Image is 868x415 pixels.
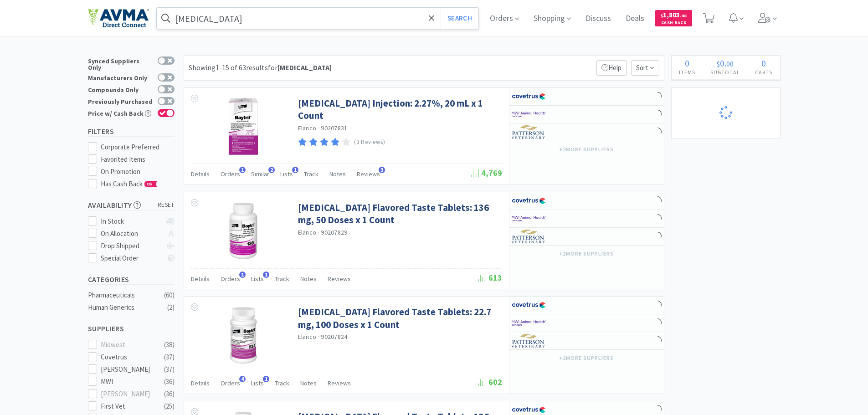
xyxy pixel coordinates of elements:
div: ( 37 ) [164,352,175,363]
span: 00 [726,59,734,68]
span: Reviews [328,275,351,283]
div: Midwest [101,339,157,350]
span: Lists [280,170,293,178]
span: Has Cash Back [101,179,158,188]
span: Similar [251,170,269,178]
div: Compounds Only [88,85,153,93]
div: ( 60 ) [164,290,175,301]
div: Price w/ Cash Back [88,109,153,117]
img: f5e969b455434c6296c6d81ef179fa71_3.png [512,230,546,243]
span: 0 [685,57,689,69]
span: Reviews [357,170,380,178]
span: Notes [300,275,317,283]
div: Corporate Preferred [101,142,175,153]
div: Drop Shipped [101,241,161,251]
div: Showing 1-15 of 63 results [189,62,332,74]
div: . [703,59,748,68]
div: Synced Suppliers Only [88,56,153,71]
img: f5e969b455434c6296c6d81ef179fa71_3.png [512,125,546,139]
span: Orders [221,275,240,283]
img: e4e33dab9f054f5782a47901c742baa9_102.png [88,9,149,28]
span: 613 [478,272,502,283]
div: On Allocation [101,228,161,239]
div: Manufacturers Only [88,73,153,81]
span: 90207831 [321,124,347,132]
button: +2more suppliers [555,247,618,260]
h5: Filters [88,126,175,137]
img: f5e969b455434c6296c6d81ef179fa71_3.png [512,334,546,348]
div: Special Order [101,253,161,264]
span: 4,769 [471,168,502,178]
h5: Availability [88,200,175,210]
div: ( 38 ) [164,339,175,350]
span: $ [661,13,663,19]
span: Notes [329,170,346,178]
img: 434eaf9944f2498b95c28fa91e14a934_416222.jpeg [214,97,273,156]
span: · [318,124,319,132]
div: ( 25 ) [164,401,175,412]
div: ( 37 ) [164,364,175,375]
img: 77fca1acd8b6420a9015268ca798ef17_1.png [512,298,546,312]
span: Orders [221,170,240,178]
a: Deals [622,15,648,23]
div: Previously Purchased [88,97,153,105]
span: 1 [292,167,298,173]
span: Details [191,275,210,283]
span: Track [275,275,289,283]
span: 1,803 [661,10,687,19]
div: MWI [101,376,157,387]
span: 1 [239,272,246,278]
span: 0 [761,57,766,69]
span: 90207829 [321,228,347,236]
span: 602 [478,377,502,387]
span: Lists [251,379,264,387]
span: Track [304,170,318,178]
span: Notes [300,379,317,387]
span: 3 [379,167,385,173]
p: (3 Reviews) [354,138,385,147]
span: 4 [239,376,246,382]
img: 9999a4869e4242f38a4309d4ef771d10_416384.png [214,306,273,365]
div: In Stock [101,216,161,227]
button: +2more suppliers [555,143,618,156]
span: . 48 [680,13,687,19]
h5: Suppliers [88,323,175,334]
span: Sort [631,60,659,76]
a: Elanco [298,228,317,236]
img: f6b2451649754179b5b4e0c70c3f7cb0_2.png [512,212,546,225]
div: Pharmaceuticals [88,290,162,301]
h4: Carts [748,68,780,77]
div: ( 36 ) [164,376,175,387]
span: Lists [251,275,264,283]
strong: [MEDICAL_DATA] [277,63,332,72]
a: Elanco [298,333,317,341]
img: 77fca1acd8b6420a9015268ca798ef17_1.png [512,90,546,103]
span: 2 [268,167,275,173]
div: Favorited Items [101,154,175,165]
span: Cash Back [661,20,687,26]
div: Human Generics [88,302,162,313]
div: [PERSON_NAME] [101,364,157,375]
span: Orders [221,379,240,387]
span: 0 [720,57,724,69]
span: reset [158,200,175,210]
span: 1 [239,167,246,173]
a: [MEDICAL_DATA] Flavored Taste Tablets: 22.7 mg, 100 Doses x 1 Count [298,306,500,331]
p: Help [596,60,627,76]
span: Details [191,170,210,178]
h4: Items [672,68,703,77]
a: Discuss [582,15,615,23]
span: Details [191,379,210,387]
h5: Categories [88,274,175,285]
a: $1,803.48Cash Back [655,6,692,31]
span: · [318,228,319,236]
a: [MEDICAL_DATA] Injection: 2.27%, 20 mL x 1 Count [298,97,500,122]
span: for [268,63,332,72]
span: · [318,333,319,341]
div: [PERSON_NAME] [101,389,157,400]
span: 1 [263,376,269,382]
span: CB [145,181,154,187]
img: f6b2451649754179b5b4e0c70c3f7cb0_2.png [512,108,546,121]
img: 77fca1acd8b6420a9015268ca798ef17_1.png [512,194,546,208]
button: +2more suppliers [555,352,618,364]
